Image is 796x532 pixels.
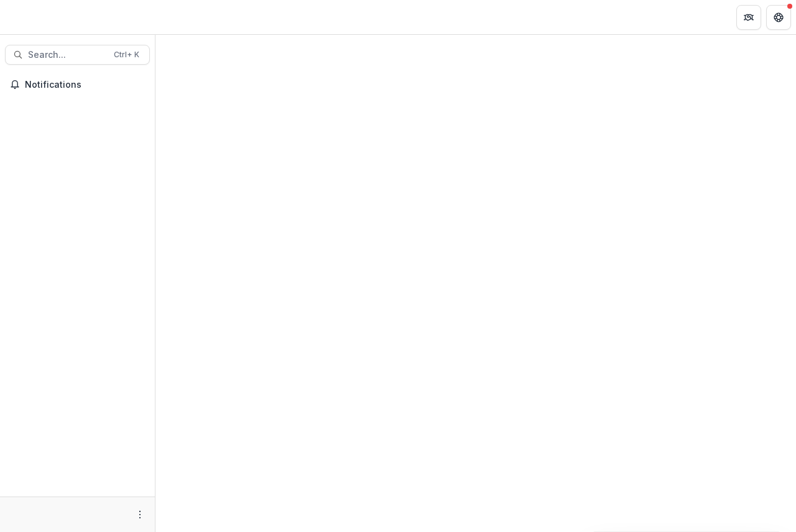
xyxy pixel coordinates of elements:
button: Partners [736,5,761,30]
div: Ctrl + K [111,48,142,62]
span: Notifications [25,80,145,90]
nav: breadcrumb [160,8,213,26]
button: Notifications [5,75,150,95]
button: Search... [5,45,150,65]
button: More [132,507,147,522]
span: Search... [28,50,106,60]
button: Get Help [766,5,791,30]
